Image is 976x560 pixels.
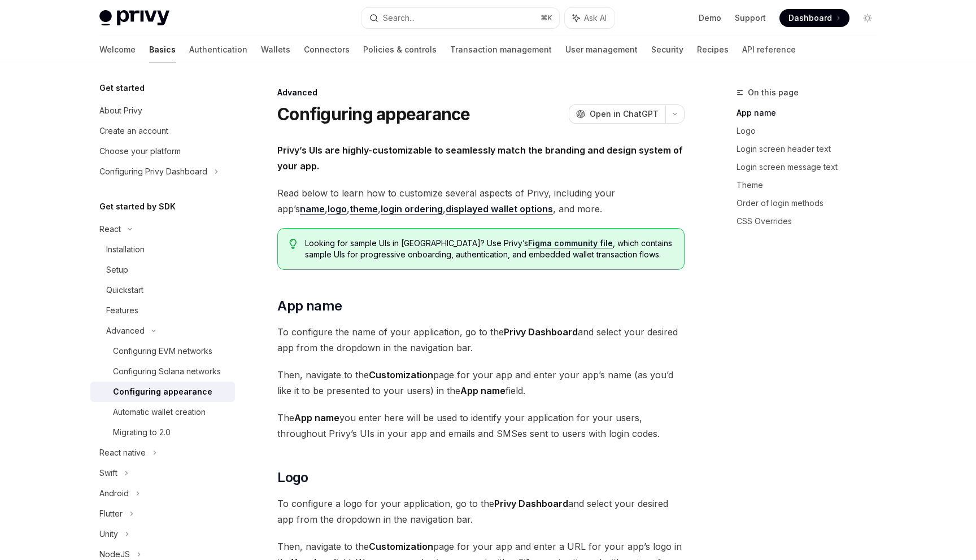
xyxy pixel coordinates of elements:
div: Configuring appearance [113,385,212,399]
a: Security [651,36,683,63]
div: Quickstart [106,283,143,297]
a: Configuring appearance [90,382,235,402]
strong: Privy’s UIs are highly-customizable to seamlessly match the branding and design system of your app. [277,145,683,172]
h1: Configuring appearance [277,104,470,124]
a: User management [565,36,638,63]
a: Logo [737,122,886,140]
a: Features [90,300,235,321]
a: Automatic wallet creation [90,402,235,422]
strong: Privy Dashboard [504,326,578,338]
a: Installation [90,239,235,260]
div: Choose your platform [99,145,181,158]
a: Basics [149,36,176,63]
span: To configure a logo for your application, go to the and select your desired app from the dropdown... [277,496,685,527]
strong: Customization [369,541,433,552]
a: Migrating to 2.0 [90,422,235,443]
div: Automatic wallet creation [113,405,206,419]
button: Search...⌘K [361,8,559,28]
a: Dashboard [779,9,849,27]
div: Search... [383,11,415,25]
button: Ask AI [565,8,615,28]
a: CSS Overrides [737,212,886,230]
span: ⌘ K [541,14,552,23]
div: Configuring EVM networks [113,344,212,358]
strong: Customization [369,369,433,380]
span: Then, navigate to the page for your app and enter your app’s name (as you’d like it to be present... [277,367,685,399]
span: Open in ChatGPT [590,108,659,120]
div: Unity [99,527,118,541]
a: App name [737,104,886,122]
a: Authentication [189,36,247,63]
div: Migrating to 2.0 [113,426,171,439]
div: Android [99,487,129,500]
a: Policies & controls [363,36,437,63]
div: Advanced [277,87,685,98]
svg: Tip [289,239,297,249]
a: Configuring Solana networks [90,361,235,382]
a: name [300,203,325,215]
a: About Privy [90,100,235,121]
div: Configuring Privy Dashboard [99,165,207,178]
div: Features [106,304,138,317]
span: The you enter here will be used to identify your application for your users, throughout Privy’s U... [277,410,685,441]
span: Read below to learn how to customize several aspects of Privy, including your app’s , , , , , and... [277,185,685,217]
a: Wallets [261,36,290,63]
span: To configure the name of your application, go to the and select your desired app from the dropdow... [277,324,685,356]
strong: Privy Dashboard [494,498,568,509]
a: Login screen header text [737,140,886,158]
a: Transaction management [450,36,552,63]
div: About Privy [99,104,142,117]
div: Setup [106,263,128,277]
span: Ask AI [584,12,607,24]
div: React native [99,446,146,460]
a: theme [350,203,378,215]
div: Create an account [99,124,168,138]
div: Swift [99,466,117,480]
a: Recipes [697,36,729,63]
strong: App name [294,412,339,423]
a: Choose your platform [90,141,235,161]
span: App name [277,297,342,315]
div: React [99,222,121,236]
div: Configuring Solana networks [113,365,221,378]
h5: Get started by SDK [99,200,176,213]
span: On this page [748,86,799,99]
div: Advanced [106,324,145,338]
a: login ordering [381,203,443,215]
div: Installation [106,243,145,256]
span: Looking for sample UIs in [GEOGRAPHIC_DATA]? Use Privy’s , which contains sample UIs for progress... [305,238,673,260]
button: Toggle dark mode [859,9,877,27]
a: Setup [90,260,235,280]
a: Configuring EVM networks [90,341,235,361]
a: Order of login methods [737,194,886,212]
img: light logo [99,10,169,26]
a: API reference [742,36,796,63]
strong: App name [460,385,506,396]
a: Create an account [90,121,235,141]
h5: Get started [99,81,145,95]
a: Login screen message text [737,158,886,176]
a: Welcome [99,36,136,63]
a: Connectors [304,36,350,63]
span: Logo [277,469,308,487]
button: Open in ChatGPT [569,104,665,124]
a: Quickstart [90,280,235,300]
a: Demo [699,12,721,24]
a: Support [735,12,766,24]
a: Figma community file [528,238,613,248]
a: Theme [737,176,886,194]
span: Dashboard [788,12,832,24]
div: Flutter [99,507,123,520]
a: logo [328,203,347,215]
a: displayed wallet options [446,203,553,215]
